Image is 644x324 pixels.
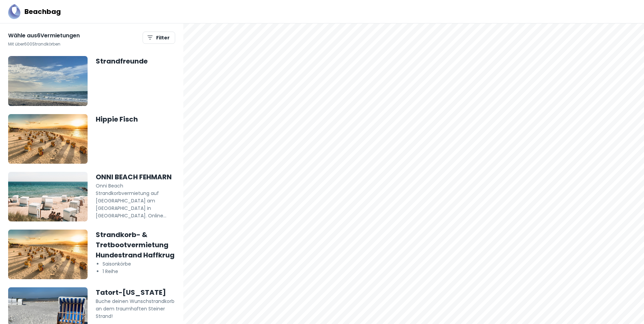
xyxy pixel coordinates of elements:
h5: Tatort-[US_STATE] [96,287,175,298]
h5: ONNI BEACH FEHMARN [96,172,175,182]
p: Onni Beach Strandkorbvermietung auf [GEOGRAPHIC_DATA] am [GEOGRAPHIC_DATA] in [GEOGRAPHIC_DATA]. ... [96,182,175,219]
img: 718CF380-8D14-4D8C-81CD-4CA927949CA2_1_105_c.jpeg [8,56,88,106]
h5: Hippie Fisch [96,114,175,124]
span: Mit über 600 Strandkörben [8,41,60,47]
a: Hippie Fisch [8,114,175,164]
a: Strandfreunde [8,56,175,106]
h6: Wähle aus 6 Vermietungen [8,32,80,40]
button: Bald verfügbar [143,32,175,44]
p: Buche deinen Wunschstrandkorb an dem traumhaften Steiner Strand! [96,298,175,320]
img: banner-fallback.jpg [8,230,88,279]
li: Saisonkörbe [103,260,175,268]
h5: Strandkorb- & Tretbootvermietung Hundestrand Haffkrug [96,230,175,260]
a: Strandkorb- & Tretbootvermietung Hundestrand HaffkrugSaisonkörbe1 Reihe [8,230,175,279]
li: 1 Reihe [103,268,175,275]
h5: Strandfreunde [96,56,175,66]
img: banner-fallback.jpg [8,114,88,164]
a: BeachbagBeachbag [8,4,61,19]
a: ONNI BEACH FEHMARNOnni Beach Strandkorbvermietung auf [GEOGRAPHIC_DATA] am [GEOGRAPHIC_DATA] in [... [8,172,175,221]
img: Onni-Beach-TSF-BG-2023.jpg [8,172,88,221]
h5: Beachbag [24,6,61,17]
img: Beachbag [8,4,20,19]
